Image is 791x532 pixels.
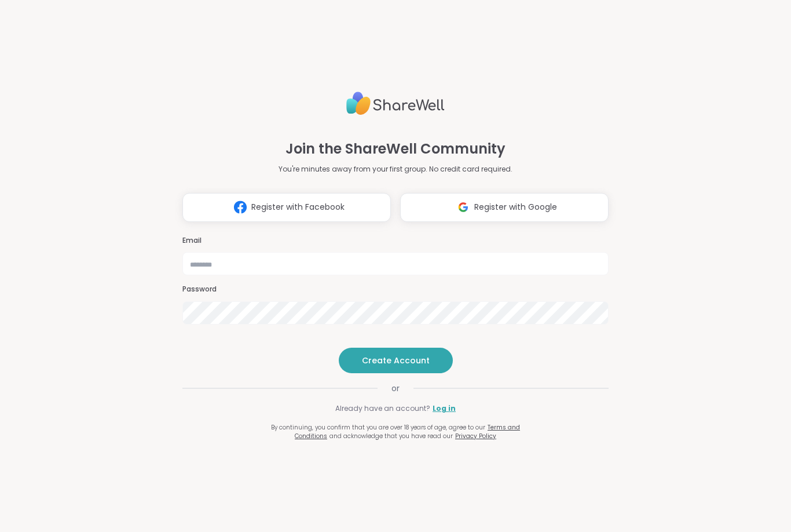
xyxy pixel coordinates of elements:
h3: Password [182,285,609,294]
a: Terms and Conditions [295,423,520,440]
img: ShareWell Logomark [229,196,251,218]
h1: Join the ShareWell Community [285,139,506,159]
span: Already have an account? [335,403,430,414]
a: Log in [433,403,456,414]
button: Create Account [339,348,453,373]
button: Register with Google [400,193,609,222]
a: Privacy Policy [455,432,496,440]
span: and acknowledge that you have read our [329,432,453,440]
span: Register with Google [474,201,557,213]
button: Register with Facebook [182,193,391,222]
span: Register with Facebook [251,201,345,213]
h3: Email [182,236,609,246]
span: By continuing, you confirm that you are over 18 years of age, agree to our [271,423,485,432]
p: You're minutes away from your first group. No credit card required. [279,164,512,174]
img: ShareWell Logo [346,87,445,120]
span: Create Account [362,355,430,366]
img: ShareWell Logomark [452,196,474,218]
span: or [378,382,413,394]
